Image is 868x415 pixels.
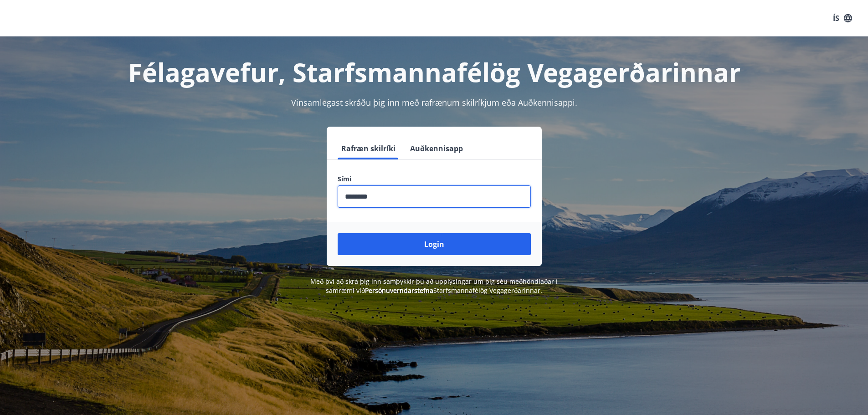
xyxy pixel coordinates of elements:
button: ÍS [828,10,857,26]
h1: Félagavefur, Starfsmannafélög Vegagerðarinnar [117,55,751,89]
button: Login [338,233,531,255]
label: Sími [338,174,531,184]
button: Auðkennisapp [406,138,467,159]
span: Með því að skrá þig inn samþykkir þú að upplýsingar um þig séu meðhöndlaðar í samræmi við Starfsm... [310,277,558,295]
button: Rafræn skilríki [338,138,399,159]
a: Persónuverndarstefna [365,286,433,295]
span: Vinsamlegast skráðu þig inn með rafrænum skilríkjum eða Auðkennisappi. [291,97,577,108]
